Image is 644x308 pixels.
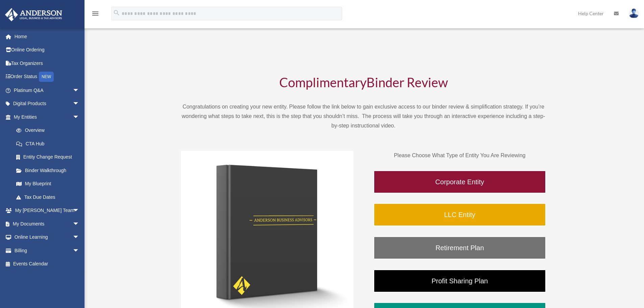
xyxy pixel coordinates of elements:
a: Digital Productsarrow_drop_down [5,97,90,111]
a: My Documentsarrow_drop_down [5,217,90,231]
a: Online Learningarrow_drop_down [5,231,90,244]
a: Profit Sharing Plan [374,269,546,292]
a: Billingarrow_drop_down [5,244,90,257]
img: Anderson Advisors Platinum Portal [3,8,64,21]
span: arrow_drop_down [73,204,86,218]
a: Entity Change Request [9,150,90,164]
a: menu [91,12,99,18]
i: menu [91,9,99,18]
a: Tax Due Dates [9,190,90,204]
a: My [PERSON_NAME] Teamarrow_drop_down [5,204,90,217]
p: Please Choose What Type of Entity You Are Reviewing [374,151,546,160]
p: Congratulations on creating your new entity. Please follow the link below to gain exclusive acces... [181,102,546,131]
img: User Pic [629,8,639,18]
span: arrow_drop_down [73,231,86,244]
i: search [113,9,120,17]
a: Online Ordering [5,43,90,57]
span: Complimentary [279,74,366,90]
a: Overview [9,124,90,137]
a: Home [5,30,90,43]
a: CTA Hub [9,137,90,150]
a: My Entitiesarrow_drop_down [5,110,90,124]
div: NEW [39,72,54,82]
a: Events Calendar [5,257,90,271]
a: Corporate Entity [374,170,546,193]
a: Binder Walkthrough [9,164,86,177]
span: arrow_drop_down [73,244,86,258]
a: LLC Entity [374,203,546,226]
span: arrow_drop_down [73,217,86,231]
a: Tax Organizers [5,56,90,70]
a: My Blueprint [9,177,90,191]
a: Retirement Plan [374,236,546,259]
span: arrow_drop_down [73,110,86,124]
span: arrow_drop_down [73,84,86,97]
span: arrow_drop_down [73,97,86,111]
a: Platinum Q&Aarrow_drop_down [5,84,90,97]
a: Order StatusNEW [5,70,90,84]
span: Binder Review [366,74,448,90]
